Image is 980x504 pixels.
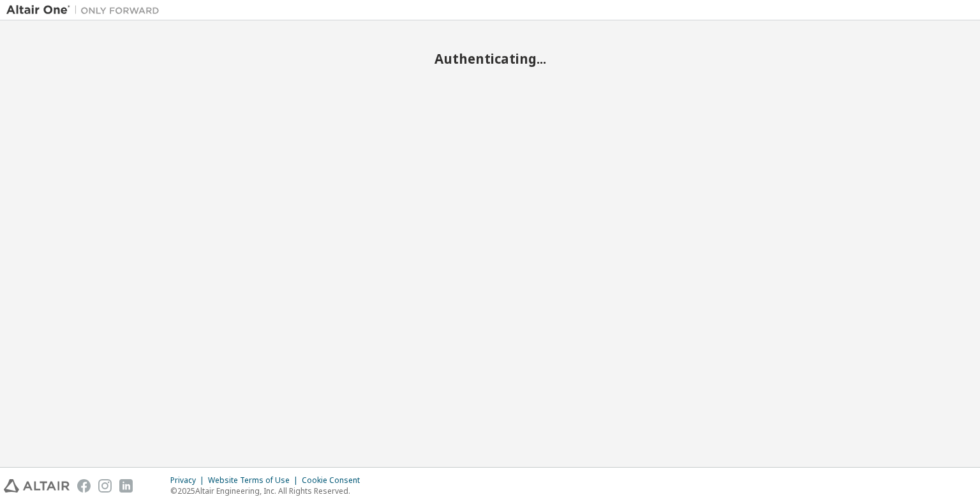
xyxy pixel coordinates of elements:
[119,479,133,493] img: linkedin.svg
[77,479,91,493] img: facebook.svg
[6,50,974,67] h2: Authenticating...
[170,486,367,496] p: © 2025 Altair Engineering, Inc. All Rights Reserved.
[98,479,112,493] img: instagram.svg
[4,479,70,493] img: altair_logo.svg
[6,4,166,17] img: Altair One
[208,475,302,486] div: Website Terms of Use
[302,475,367,486] div: Cookie Consent
[170,475,208,486] div: Privacy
